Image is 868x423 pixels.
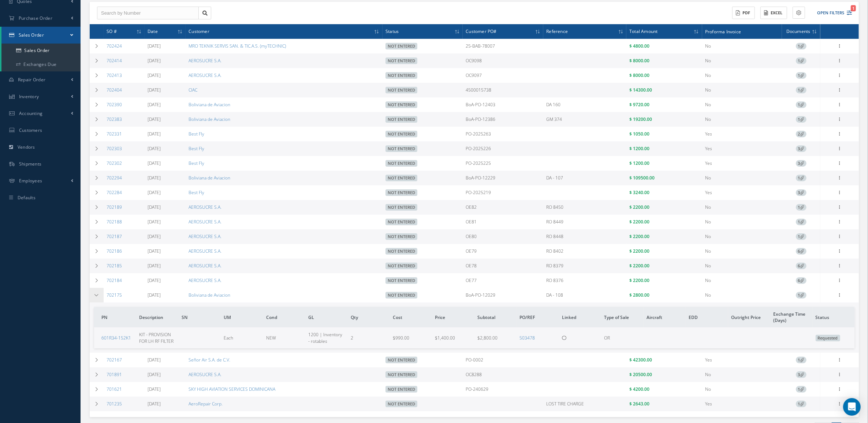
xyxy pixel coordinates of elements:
th: Outright Price [728,307,770,327]
th: GL [305,307,347,327]
th: Qty [348,307,390,327]
a: 702189 [107,204,122,210]
td: [DATE] [145,288,186,303]
td: Yes [702,156,782,171]
td: [DATE] [145,68,186,83]
span: $990.00 [393,335,409,341]
td: [DATE] [145,127,186,141]
a: 701891 [107,371,122,378]
a: 702167 [107,357,122,363]
th: PO/REF [517,307,559,327]
td: OE77 [463,273,543,288]
span: $1,400.00 [435,335,455,341]
span: 6 [796,277,806,284]
a: 702383 [107,116,122,122]
td: OC9098 [463,53,543,68]
th: Aircraft [644,307,686,327]
td: [DATE] [145,382,186,397]
span: $ 2200.00 [629,263,649,269]
td: [DATE] [145,156,186,171]
td: [DATE] [145,367,186,382]
span: 1 [796,43,806,49]
span: $ 1050.00 [629,131,649,137]
span: Not Entered [385,248,417,255]
span: 3 [796,371,806,378]
span: $ 2643.00 [629,401,649,407]
span: Not Entered [385,160,417,167]
td: Yes [702,141,782,156]
a: 702303 [107,145,122,152]
td: [DATE] [145,229,186,244]
th: Exchange Time (Days) [770,307,812,327]
a: 6 [796,277,806,283]
a: 702187 [107,233,122,240]
a: 1 [796,386,806,392]
td: OE82 [463,200,543,215]
td: [DATE] [145,171,186,185]
a: 1 [796,101,806,108]
span: 3 [796,145,806,152]
span: $ 1200.00 [629,160,649,166]
span: $ 2200.00 [629,248,649,254]
a: AEROSUCRE S.A. [189,204,221,210]
span: $ 3240.00 [629,189,649,196]
td: RO 8449 [543,215,626,229]
a: AEROSUCRE S.A. [189,72,221,78]
a: Boliviana de Aviacion [189,292,230,298]
span: Not Entered [385,292,417,298]
span: Requested [816,335,840,341]
td: No [702,215,782,229]
span: 1 [796,87,806,93]
span: 1200 | Inventory - rotables [308,331,342,344]
td: RO 8448 [543,229,626,244]
span: SO # [107,27,117,34]
a: Best Fly [189,131,204,137]
span: Not Entered [385,57,417,64]
th: Type of Sale [601,307,643,327]
span: 1 [796,204,806,211]
td: [DATE] [145,141,186,156]
span: Total Amount [629,27,657,34]
span: Defaults [18,194,36,201]
td: [DATE] [145,397,186,411]
span: $ 109500.00 [629,175,655,181]
a: AeroRepair Corp. [189,401,223,407]
button: Open Filters1 [811,7,852,19]
a: Señor Air S.A. de C.V. [189,357,230,363]
a: 702414 [107,57,122,64]
a: Exchanges Due [1,57,81,71]
a: AEROSUCRE S.A. [189,263,221,269]
a: 702186 [107,248,122,254]
a: 702188 [107,219,122,225]
a: 3 [796,145,806,152]
td: No [702,259,782,273]
span: Employees [19,178,42,184]
a: 1 [796,219,806,225]
span: Inventory [19,93,39,100]
a: 1 [796,87,806,93]
td: No [702,97,782,112]
span: Not Entered [385,277,417,284]
a: 1 [796,175,806,181]
span: OR [604,335,610,341]
span: Status [385,27,399,34]
a: 702185 [107,263,122,269]
th: Subtotal [474,307,517,327]
td: BoA-PO-12403 [463,97,543,112]
a: MRO TEKNIK SERVIS SAN. & TIC.A.S. (myTECHNIC) [189,43,286,49]
td: Yes [702,185,782,200]
td: [DATE] [145,53,186,68]
a: 1 [796,401,806,407]
th: Status [813,307,854,327]
span: $ 8000.00 [629,72,649,78]
a: 1 [796,233,806,240]
button: Excel [760,7,787,19]
a: 702175 [107,292,122,298]
a: 1 [796,72,806,78]
a: 503478 [520,335,535,341]
span: Documents [786,27,811,34]
span: 3 [796,160,806,167]
td: Yes [702,353,782,367]
a: 702424 [107,43,122,49]
span: $ 14300.00 [629,87,652,93]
